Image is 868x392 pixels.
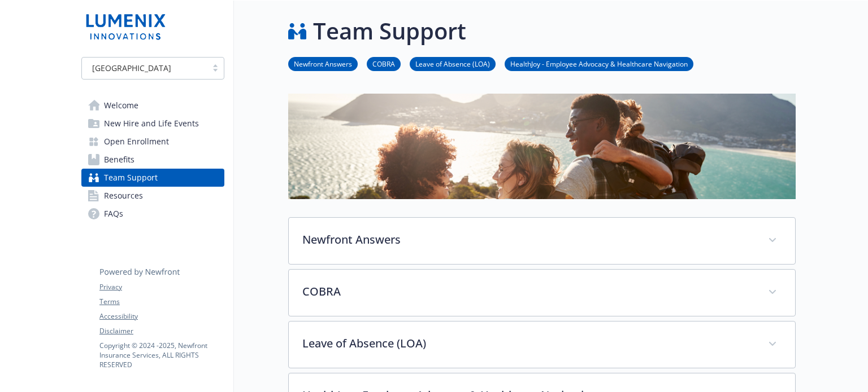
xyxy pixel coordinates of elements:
[81,151,224,169] a: Benefits
[302,335,754,352] p: Leave of Absence (LOA)
[99,326,224,336] a: Disclaimer
[313,14,466,48] h1: Team Support
[99,297,224,307] a: Terms
[104,133,169,151] span: Open Enrollment
[81,133,224,151] a: Open Enrollment
[99,311,224,321] a: Accessibility
[81,205,224,223] a: FAQs
[104,187,143,205] span: Resources
[104,205,123,223] span: FAQs
[81,96,224,114] a: Welcome
[410,58,496,69] a: Leave of Absence (LOA)
[81,169,224,187] a: Team Support
[367,58,401,69] a: COBRA
[99,341,224,369] p: Copyright © 2024 - 2025 , Newfront Insurance Services, ALL RIGHTS RESERVED
[289,270,795,316] div: COBRA
[104,151,134,169] span: Benefits
[302,231,754,248] p: Newfront Answers
[88,62,201,74] span: [GEOGRAPHIC_DATA]
[289,321,795,368] div: Leave of Absence (LOA)
[104,96,138,114] span: Welcome
[505,58,693,69] a: HealthJoy - Employee Advocacy & Healthcare Navigation
[92,62,171,74] span: [GEOGRAPHIC_DATA]
[99,282,224,292] a: Privacy
[104,114,199,133] span: New Hire and Life Events
[302,283,754,300] p: COBRA
[288,94,796,199] img: team support page banner
[104,169,158,187] span: Team Support
[81,187,224,205] a: Resources
[288,58,358,69] a: Newfront Answers
[81,114,224,133] a: New Hire and Life Events
[289,218,795,264] div: Newfront Answers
